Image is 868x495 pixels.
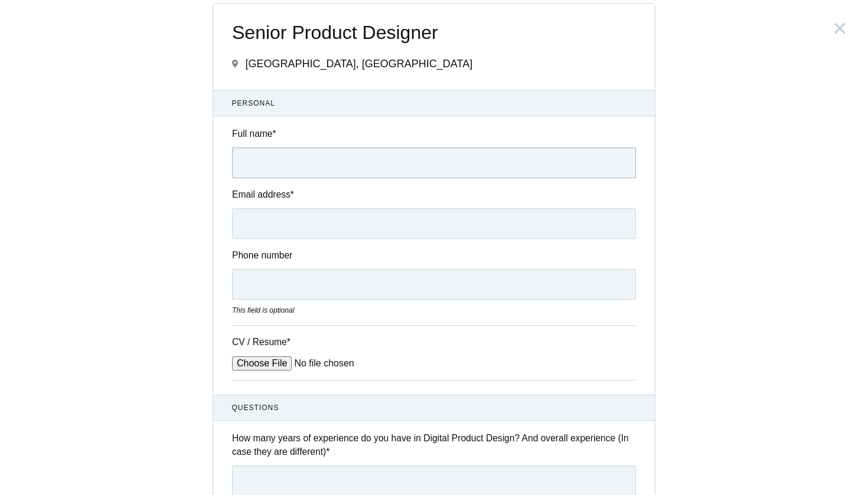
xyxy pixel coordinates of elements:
[232,402,637,413] span: Questions
[232,305,636,316] div: This field is optional
[232,98,637,109] span: Personal
[232,22,636,43] span: Senior Product Designer
[245,58,472,70] span: [GEOGRAPHIC_DATA], [GEOGRAPHIC_DATA]
[232,431,636,459] label: How many years of experience do you have in Digital Product Design? And overall experience (In ca...
[232,188,636,201] label: Email address
[232,248,636,262] label: Phone number
[232,127,636,140] label: Full name
[232,335,321,349] label: CV / Resume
